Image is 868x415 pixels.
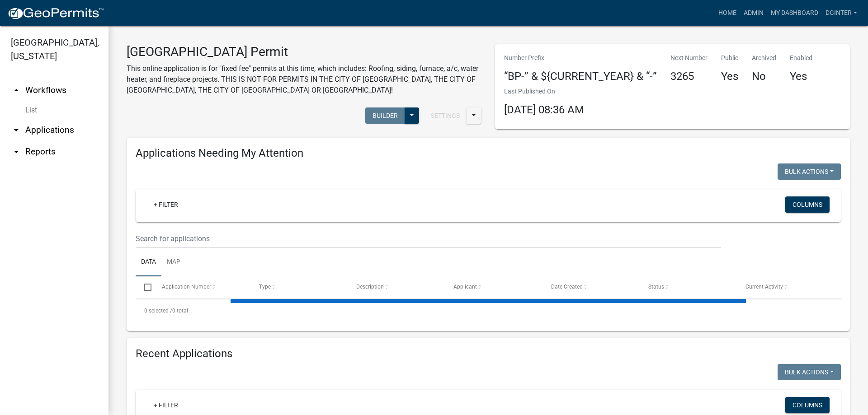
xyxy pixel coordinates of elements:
[778,364,841,380] button: Bulk Actions
[146,397,185,413] a: + Filter
[504,70,657,83] h4: “BP-” & ${CURRENT_YEAR} & “-”
[737,276,834,298] datatable-header-cell: Current Activity
[356,284,384,290] span: Description
[790,70,812,83] h4: Yes
[670,53,708,63] p: Next Number
[778,163,841,180] button: Bulk Actions
[445,276,542,298] datatable-header-cell: Applicant
[640,276,737,298] datatable-header-cell: Status
[259,284,271,290] span: Type
[670,70,708,83] h4: 3265
[136,248,161,277] a: Data
[715,5,740,22] a: Home
[424,107,467,124] button: Settings
[136,299,841,322] div: 0 total
[648,284,664,290] span: Status
[153,276,250,298] datatable-header-cell: Application Number
[551,284,583,290] span: Date Created
[453,284,477,290] span: Applicant
[250,276,348,298] datatable-header-cell: Type
[504,87,584,96] p: Last Published On
[161,248,186,277] a: Map
[127,44,481,60] h3: [GEOGRAPHIC_DATA] Permit
[745,284,783,290] span: Current Activity
[721,53,738,63] p: Public
[767,5,822,22] a: My Dashboard
[504,103,584,116] span: [DATE] 08:36 AM
[11,125,22,135] i: arrow_drop_down
[365,107,405,124] button: Builder
[136,347,841,360] h4: Recent Applications
[785,196,830,213] button: Columns
[162,284,211,290] span: Application Number
[136,147,841,160] h4: Applications Needing My Attention
[144,308,172,314] span: 0 selected /
[721,70,738,83] h4: Yes
[740,5,767,22] a: Admin
[785,397,830,413] button: Columns
[348,276,445,298] datatable-header-cell: Description
[136,276,153,298] datatable-header-cell: Select
[11,146,22,157] i: arrow_drop_down
[752,70,776,83] h4: No
[542,276,639,298] datatable-header-cell: Date Created
[136,229,721,248] input: Search for applications
[790,53,812,63] p: Enabled
[11,85,22,96] i: arrow_drop_up
[127,63,481,96] p: This online application is for "fixed fee" permits at this time, which includes: Roofing, siding,...
[504,53,657,63] p: Number Prefix
[822,5,861,22] a: dginter
[146,196,185,213] a: + Filter
[752,53,776,63] p: Archived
